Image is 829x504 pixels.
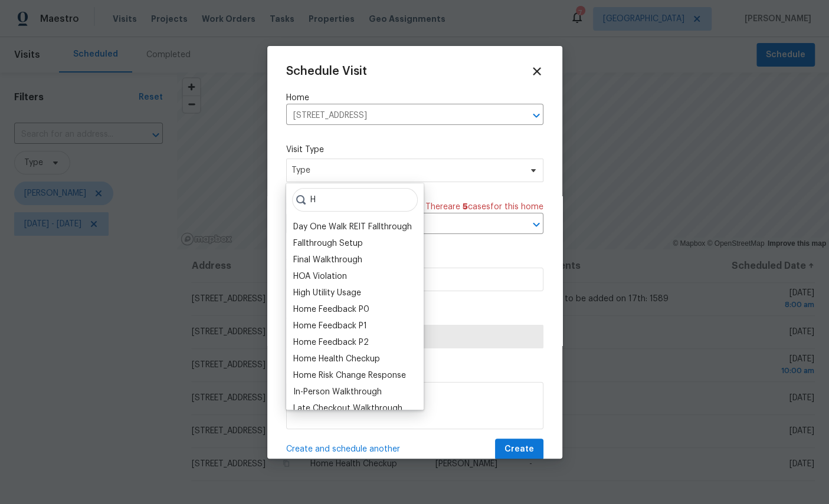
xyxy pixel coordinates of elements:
[286,144,543,156] label: Visit Type
[293,403,402,414] div: Late Checkout Walkthrough
[293,254,362,266] div: Final Walkthrough
[293,221,412,233] div: Day One Walk REIT Fallthrough
[425,201,543,213] span: There are case s for this home
[291,164,521,176] span: Type
[286,443,400,455] span: Create and schedule another
[286,65,367,77] span: Schedule Visit
[293,304,369,315] div: Home Feedback P0
[293,271,347,282] div: HOA Violation
[286,92,543,104] label: Home
[293,370,406,381] div: Home Risk Change Response
[528,107,545,124] button: Open
[528,216,545,233] button: Open
[293,287,361,299] div: High Utility Usage
[504,442,534,457] span: Create
[463,203,468,211] span: 5
[293,238,363,249] div: Fallthrough Setup
[530,65,543,78] span: Close
[293,320,367,332] div: Home Feedback P1
[286,107,510,125] input: Enter in an address
[293,337,369,348] div: Home Feedback P2
[293,353,380,365] div: Home Health Checkup
[495,439,543,460] button: Create
[293,386,382,398] div: In-Person Walkthrough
